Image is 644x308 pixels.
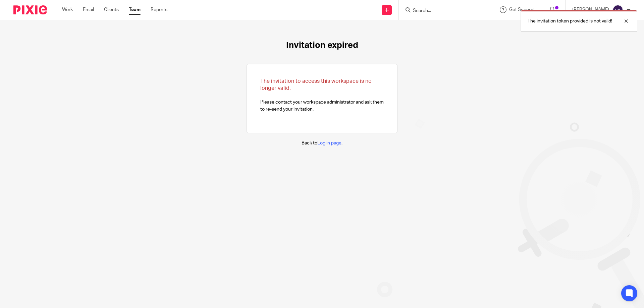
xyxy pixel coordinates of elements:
a: Email [83,6,94,13]
a: Reports [151,6,167,13]
a: Log in page [317,141,341,145]
a: Work [62,6,73,13]
p: Back to . [302,140,342,146]
p: Please contact your workspace administrator and ask them to re-send your invitation. [260,78,384,113]
span: The invitation to access this workspace is no longer valid. [260,78,372,91]
p: The invitation token provided is not valid! [528,18,612,24]
img: svg%3E [612,5,623,15]
a: Team [129,6,141,13]
h1: Invitation expired [286,40,358,51]
a: Clients [104,6,119,13]
img: Pixie [13,5,47,14]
